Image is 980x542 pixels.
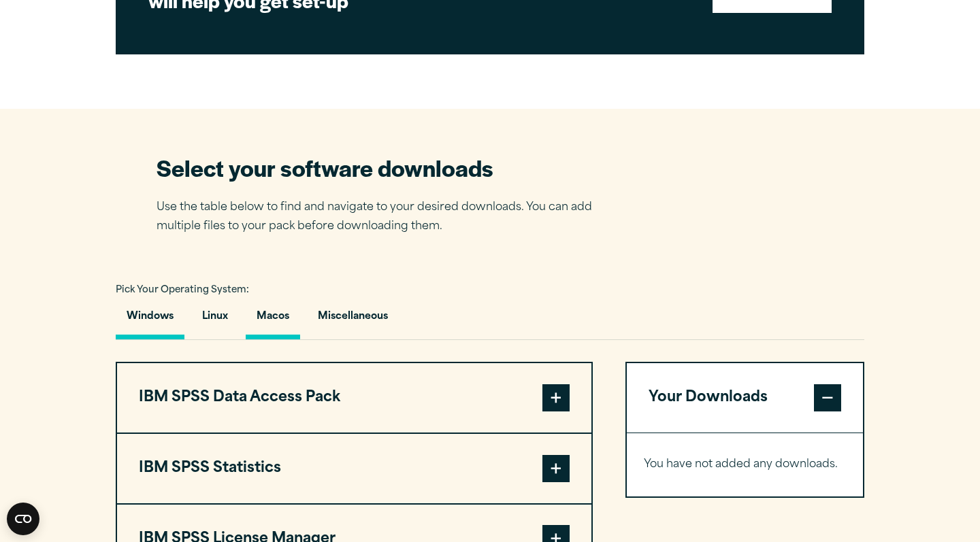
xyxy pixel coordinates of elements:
button: Your Downloads [627,363,863,433]
p: Use the table below to find and navigate to your desired downloads. You can add multiple files to... [157,198,612,237]
div: Your Downloads [627,433,863,496]
button: Macos [246,301,300,339]
button: Windows [116,301,184,339]
button: IBM SPSS Data Access Pack [117,363,591,433]
button: Linux [191,301,239,339]
p: You have not added any downloads. [644,455,846,475]
button: Open CMP widget [7,503,39,535]
span: Pick Your Operating System: [116,286,249,294]
h2: Select your software downloads [157,152,612,183]
button: Miscellaneous [307,301,399,339]
button: IBM SPSS Statistics [117,434,591,503]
